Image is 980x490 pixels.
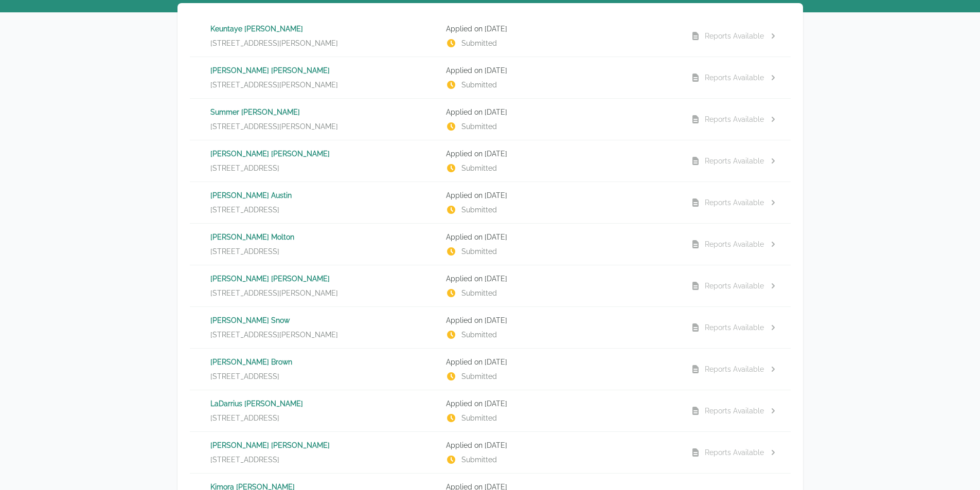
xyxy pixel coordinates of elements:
[210,440,438,450] p: [PERSON_NAME] [PERSON_NAME]
[190,432,791,473] a: [PERSON_NAME] [PERSON_NAME][STREET_ADDRESS]Applied on [DATE]SubmittedReports Available
[210,38,338,48] span: [STREET_ADDRESS][PERSON_NAME]
[210,357,438,367] p: [PERSON_NAME] Brown
[446,149,674,159] p: Applied on
[190,15,791,57] a: Keuntaye [PERSON_NAME][STREET_ADDRESS][PERSON_NAME]Applied on [DATE]SubmittedReports Available
[446,357,674,367] p: Applied on
[446,246,674,257] p: Submitted
[210,205,279,215] span: [STREET_ADDRESS]
[190,182,791,223] a: [PERSON_NAME] Austin[STREET_ADDRESS]Applied on [DATE]SubmittedReports Available
[485,25,507,33] time: [DATE]
[485,108,507,116] time: [DATE]
[446,315,674,325] p: Applied on
[485,275,507,283] time: [DATE]
[446,274,674,284] p: Applied on
[446,24,674,34] p: Applied on
[210,288,338,298] span: [STREET_ADDRESS][PERSON_NAME]
[190,265,791,306] a: [PERSON_NAME] [PERSON_NAME][STREET_ADDRESS][PERSON_NAME]Applied on [DATE]SubmittedReports Available
[485,233,507,241] time: [DATE]
[705,239,764,249] div: Reports Available
[446,288,674,298] p: Submitted
[446,440,674,450] p: Applied on
[446,371,674,382] p: Submitted
[190,57,791,98] a: [PERSON_NAME] [PERSON_NAME][STREET_ADDRESS][PERSON_NAME]Applied on [DATE]SubmittedReports Available
[190,99,791,140] a: Summer [PERSON_NAME][STREET_ADDRESS][PERSON_NAME]Applied on [DATE]SubmittedReports Available
[485,400,507,408] time: [DATE]
[210,371,279,382] span: [STREET_ADDRESS]
[210,190,438,201] p: [PERSON_NAME] Austin
[210,163,279,173] span: [STREET_ADDRESS]
[210,80,338,90] span: [STREET_ADDRESS][PERSON_NAME]
[210,246,279,257] span: [STREET_ADDRESS]
[210,330,338,340] span: [STREET_ADDRESS][PERSON_NAME]
[190,390,791,431] a: LaDarrius [PERSON_NAME][STREET_ADDRESS]Applied on [DATE]SubmittedReports Available
[210,315,438,325] p: [PERSON_NAME] Snow
[210,107,438,117] p: Summer [PERSON_NAME]
[446,107,674,117] p: Applied on
[446,398,674,409] p: Applied on
[705,447,764,458] div: Reports Available
[210,24,438,34] p: Keuntaye [PERSON_NAME]
[210,65,438,76] p: [PERSON_NAME] [PERSON_NAME]
[705,197,764,208] div: Reports Available
[190,307,791,348] a: [PERSON_NAME] Snow[STREET_ADDRESS][PERSON_NAME]Applied on [DATE]SubmittedReports Available
[446,413,674,423] p: Submitted
[446,205,674,215] p: Submitted
[485,316,507,324] time: [DATE]
[485,441,507,449] time: [DATE]
[705,406,764,416] div: Reports Available
[485,150,507,158] time: [DATE]
[210,413,279,423] span: [STREET_ADDRESS]
[446,190,674,201] p: Applied on
[446,163,674,173] p: Submitted
[190,224,791,265] a: [PERSON_NAME] Molton[STREET_ADDRESS]Applied on [DATE]SubmittedReports Available
[705,114,764,124] div: Reports Available
[485,66,507,75] time: [DATE]
[705,281,764,291] div: Reports Available
[446,80,674,90] p: Submitted
[446,65,674,76] p: Applied on
[446,38,674,48] p: Submitted
[190,140,791,182] a: [PERSON_NAME] [PERSON_NAME][STREET_ADDRESS]Applied on [DATE]SubmittedReports Available
[446,330,674,340] p: Submitted
[190,349,791,390] a: [PERSON_NAME] Brown[STREET_ADDRESS]Applied on [DATE]SubmittedReports Available
[485,358,507,366] time: [DATE]
[705,72,764,83] div: Reports Available
[446,121,674,132] p: Submitted
[210,149,438,159] p: [PERSON_NAME] [PERSON_NAME]
[446,232,674,242] p: Applied on
[210,274,438,284] p: [PERSON_NAME] [PERSON_NAME]
[485,191,507,199] time: [DATE]
[210,455,279,465] span: [STREET_ADDRESS]
[210,121,338,132] span: [STREET_ADDRESS][PERSON_NAME]
[705,31,764,41] div: Reports Available
[705,322,764,333] div: Reports Available
[446,455,674,465] p: Submitted
[705,364,764,374] div: Reports Available
[210,398,438,409] p: LaDarrius [PERSON_NAME]
[705,156,764,166] div: Reports Available
[210,232,438,242] p: [PERSON_NAME] Molton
